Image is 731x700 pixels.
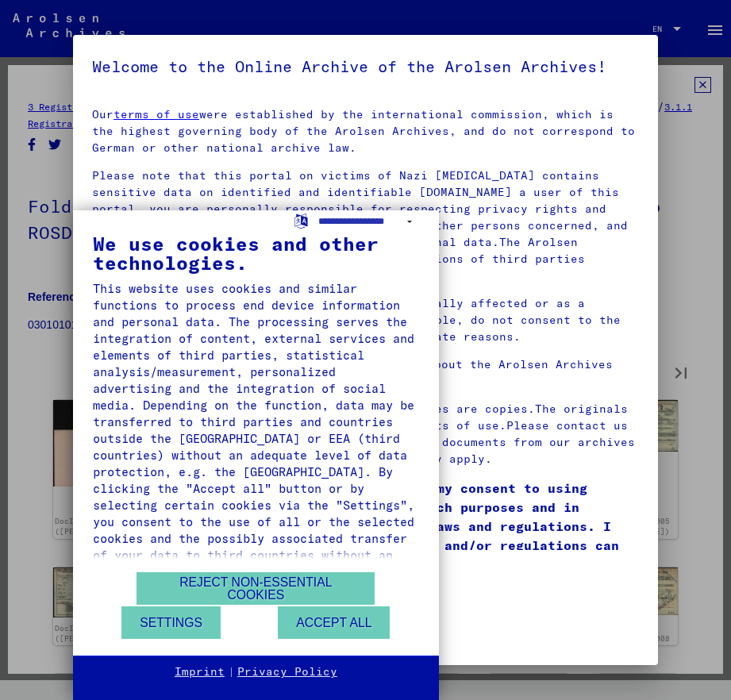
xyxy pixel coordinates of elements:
[237,664,337,680] a: Privacy Policy
[93,234,419,272] div: We use cookies and other technologies.
[121,606,221,639] button: Settings
[137,572,375,605] button: Reject non-essential cookies
[278,606,390,639] button: Accept all
[175,664,225,680] a: Imprint
[93,280,419,580] div: This website uses cookies and similar functions to process end device information and personal da...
